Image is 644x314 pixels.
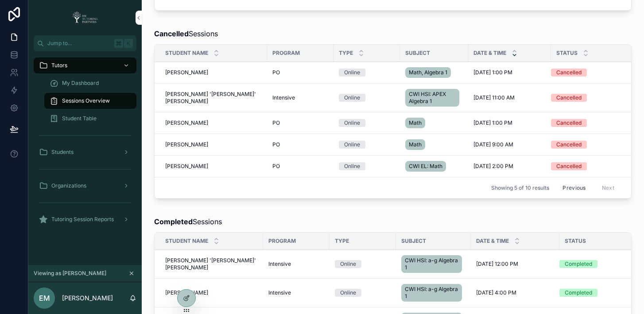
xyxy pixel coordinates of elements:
span: Subject [401,237,426,245]
span: Subject [405,50,430,57]
span: [PERSON_NAME] [165,141,208,148]
span: [DATE] 9:00 AM [473,141,513,148]
span: [DATE] 4:00 PM [476,289,516,296]
span: [DATE] 2:00 PM [473,163,513,170]
span: Date & Time [473,50,506,57]
span: PO [272,163,280,170]
span: Math, Algebra 1 [409,69,447,76]
span: [PERSON_NAME] [165,289,208,296]
span: [PERSON_NAME] [165,119,208,126]
a: Tutoring Session Reports [34,211,136,227]
a: Intensive [268,289,324,296]
a: Completed [559,289,644,297]
span: Viewing as [PERSON_NAME] [34,270,106,277]
span: [DATE] 11:00 AM [473,94,515,101]
div: Cancelled [556,69,582,77]
div: Online [340,289,356,297]
a: [PERSON_NAME] [165,289,258,296]
span: Sessions [154,216,222,227]
span: Tutors [51,62,67,69]
span: Program [268,237,296,245]
strong: Cancelled [154,29,189,38]
span: Sessions [154,28,218,39]
span: Organizations [51,182,86,189]
div: Cancelled [556,119,582,127]
span: Type [339,50,353,57]
span: Intensive [272,94,295,101]
span: [DATE] 1:00 PM [473,119,512,126]
span: [PERSON_NAME] '[PERSON_NAME]' [PERSON_NAME] [165,91,262,105]
div: Cancelled [556,162,582,170]
div: Online [340,260,356,268]
button: Jump to...K [34,35,136,51]
div: Online [344,119,360,127]
div: Online [344,94,360,102]
div: Cancelled [556,94,582,102]
a: [DATE] 12:00 PM [476,260,554,268]
div: Online [344,69,360,77]
span: CWI HSI: a-g Algebra 1 [405,286,458,300]
span: Student Name [165,50,208,57]
div: Completed [565,260,592,268]
span: CWI HSI: APEX Algebra 1 [409,91,456,105]
span: Type [335,237,349,245]
a: CWI HSI: a-g Algebra 1 [401,282,466,303]
span: Math [409,141,422,148]
a: [DATE] 4:00 PM [476,289,554,296]
span: Student Table [62,115,97,122]
span: PO [272,69,280,76]
a: [PERSON_NAME] '[PERSON_NAME]' [PERSON_NAME] [165,257,258,271]
span: Tutoring Session Reports [51,216,114,223]
div: Online [344,141,360,149]
a: CWI HSI: a-g Algebra 1 [401,253,466,275]
span: [DATE] 1:00 PM [473,69,512,76]
a: Students [34,144,136,160]
span: Showing 5 of 10 results [491,184,549,191]
span: Intensive [268,289,291,296]
a: Tutors [34,57,136,73]
span: Student Name [165,237,208,245]
button: Previous [556,181,592,195]
span: My Dashboard [62,80,99,87]
a: Sessions Overview [44,93,136,109]
a: Intensive [268,260,324,268]
span: [PERSON_NAME] [165,163,208,170]
span: CWI HSI: a-g Algebra 1 [405,257,458,271]
a: Completed [559,260,644,268]
div: scrollable content [28,51,142,239]
img: App logo [70,11,101,25]
span: Sessions Overview [62,97,110,104]
span: Date & Time [476,237,509,245]
div: Completed [565,289,592,297]
a: My Dashboard [44,75,136,91]
a: Student Table [44,111,136,126]
span: K [125,40,132,47]
span: Math [409,119,422,126]
span: [DATE] 12:00 PM [476,260,518,268]
span: Program [272,50,300,57]
span: Status [556,50,578,57]
span: Students [51,149,74,156]
span: PO [272,119,280,126]
a: Online [335,289,391,297]
div: Cancelled [556,141,582,149]
span: Status [565,237,586,245]
span: EM [39,293,50,303]
span: Jump to... [47,40,111,47]
a: Organizations [34,178,136,194]
span: [PERSON_NAME] [165,69,208,76]
p: [PERSON_NAME] [62,294,113,303]
strong: Completed [154,217,193,226]
div: Online [344,162,360,170]
span: PO [272,141,280,148]
a: Online [335,260,391,268]
span: Intensive [268,260,291,268]
span: CWI EL: Math [409,163,442,170]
